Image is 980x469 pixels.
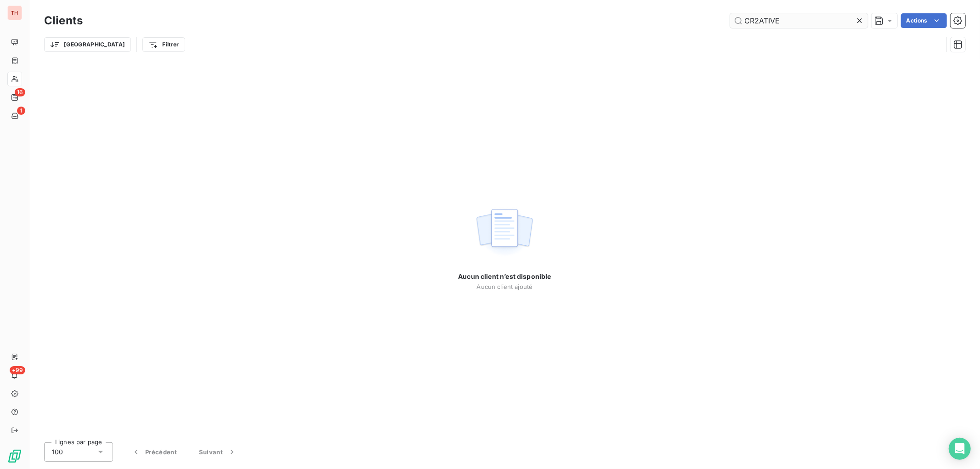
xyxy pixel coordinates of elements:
h3: Clients [44,12,83,29]
button: Filtrer [142,37,185,52]
img: empty state [475,204,534,261]
span: 1 [17,107,25,115]
button: Précédent [120,442,188,462]
img: Logo LeanPay [7,449,22,463]
button: Actions [901,13,947,28]
div: Open Intercom Messenger [949,438,971,460]
span: +99 [10,366,25,374]
span: 100 [52,447,63,457]
button: Suivant [188,442,248,462]
a: 1 [7,108,22,123]
span: 16 [15,88,25,96]
span: Aucun client ajouté [477,283,533,290]
a: 16 [7,90,22,105]
div: TH [7,6,22,20]
span: Aucun client n’est disponible [458,272,551,281]
input: Rechercher [730,13,868,28]
button: [GEOGRAPHIC_DATA] [44,37,131,52]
